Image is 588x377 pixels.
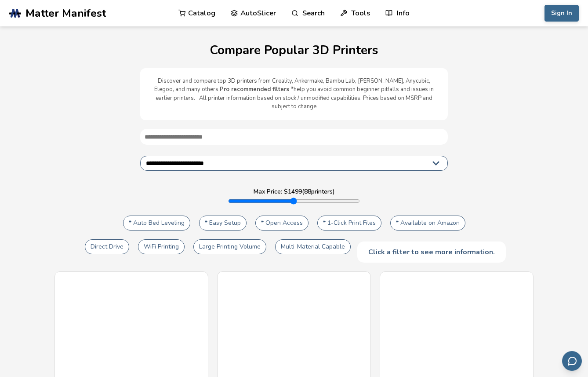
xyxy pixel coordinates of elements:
b: Pro recommended filters * [220,85,294,93]
button: Large Printing Volume [193,239,266,254]
button: Multi-Material Capable [275,239,351,254]
div: Click a filter to see more information. [357,242,506,263]
button: * Auto Bed Leveling [123,216,190,231]
button: * 1-Click Print Files [317,216,381,231]
button: * Open Access [255,216,309,231]
label: Max Price: $ 1499 ( 88 printers) [254,188,335,195]
h1: Compare Popular 3D Printers [9,44,579,57]
button: * Easy Setup [199,216,247,231]
button: WiFi Printing [138,239,185,254]
button: * Available on Amazon [390,216,465,231]
p: Discover and compare top 3D printers from Creality, Ankermake, Bambu Lab, [PERSON_NAME], Anycubic... [149,77,439,111]
button: Direct Drive [85,239,129,254]
button: Sign In [544,5,579,22]
button: Send feedback via email [562,351,582,371]
span: Matter Manifest [25,7,106,19]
